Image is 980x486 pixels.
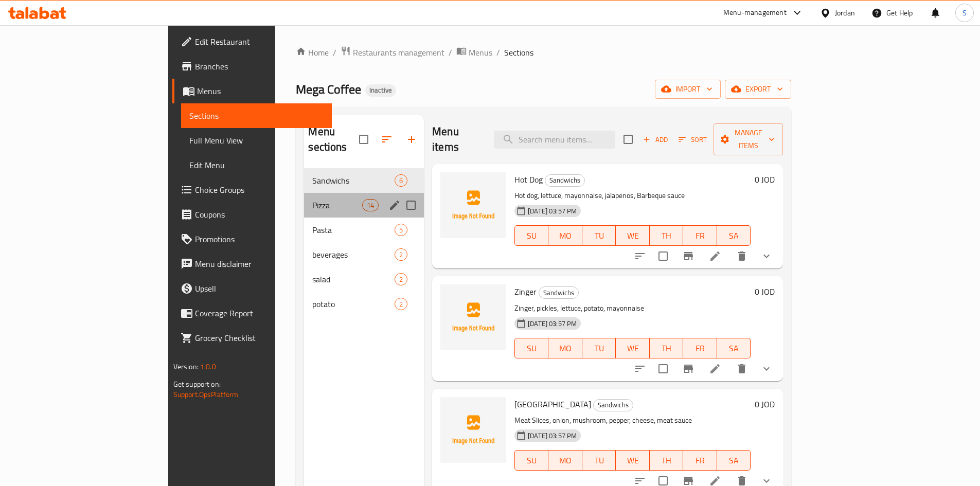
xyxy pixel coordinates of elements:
span: Select to update [652,358,674,380]
span: Full Menu View [189,134,324,147]
div: Menu-management [723,7,787,19]
button: show more [754,244,779,268]
span: Manage items [722,127,775,152]
h6: 0 JOD [755,397,775,411]
img: Philadelphia [440,397,506,463]
button: FR [683,450,717,471]
span: TU [586,341,612,356]
button: delete [729,356,754,381]
span: 5 [395,225,407,235]
span: Select to update [652,245,674,267]
button: TU [582,450,616,471]
span: Coupons [195,208,324,221]
div: Jordan [835,7,855,19]
button: TH [650,338,683,358]
span: Version: [173,360,199,373]
span: [DATE] 03:57 PM [524,206,581,216]
button: WE [616,450,649,471]
span: Sort [679,134,707,146]
span: Hot Dog [514,172,543,187]
span: SU [519,341,544,356]
button: Branch-specific-item [676,244,701,268]
span: WE [620,453,645,468]
span: MO [553,228,578,243]
span: Branches [195,60,324,73]
span: 2 [395,250,407,260]
a: Support.OpsPlatform [173,388,239,401]
div: beverages [312,248,395,261]
a: Menu disclaimer [172,251,332,276]
button: Add [639,132,672,148]
a: Coupons [172,202,332,227]
span: TH [654,341,679,356]
button: Branch-specific-item [676,356,701,381]
span: SU [519,453,544,468]
span: Edit Restaurant [195,35,324,48]
button: SA [717,225,751,246]
span: FR [687,453,712,468]
button: WE [616,225,649,246]
span: Sandwichs [545,174,584,186]
span: Sandwichs [594,399,633,411]
span: Sections [504,46,533,59]
span: export [733,83,783,96]
button: SU [514,338,548,358]
p: Meat Slices, onion, mushroom, pepper, cheese, meat sauce [514,414,751,427]
div: items [395,174,407,187]
span: 14 [363,201,378,210]
a: Choice Groups [172,177,332,202]
span: Sandwichs [312,174,395,187]
button: sort-choices [628,244,652,268]
span: Zinger [514,284,537,299]
div: Pasta [312,224,395,236]
div: Pizza14edit [304,193,424,218]
div: Inactive [365,84,396,97]
span: Menus [469,46,492,59]
div: potato2 [304,292,424,316]
span: SA [721,453,746,468]
span: Get support on: [173,377,221,391]
a: Edit menu item [709,363,721,375]
a: Edit menu item [709,250,721,262]
img: Hot Dog [440,172,506,238]
span: salad [312,273,395,285]
h2: Menu items [432,124,482,155]
span: potato [312,298,395,310]
button: show more [754,356,779,381]
button: TH [650,450,683,471]
button: import [655,80,721,99]
div: items [395,224,407,236]
span: S [963,7,967,19]
button: MO [548,450,582,471]
a: Edit Menu [181,153,332,177]
button: SA [717,450,751,471]
a: Sections [181,103,332,128]
div: items [362,199,379,211]
button: TU [582,225,616,246]
span: [GEOGRAPHIC_DATA] [514,397,591,412]
span: SU [519,228,544,243]
span: TH [654,228,679,243]
span: MO [553,341,578,356]
span: FR [687,228,712,243]
div: Pasta5 [304,218,424,242]
a: Full Menu View [181,128,332,153]
span: WE [620,341,645,356]
div: Sandwichs6 [304,168,424,193]
a: Upsell [172,276,332,301]
div: items [395,273,407,285]
button: sort-choices [628,356,652,381]
span: Upsell [195,282,324,295]
div: Sandwichs [545,174,585,187]
li: / [333,46,336,59]
button: SA [717,338,751,358]
span: Menus [197,85,324,97]
span: Restaurants management [353,46,444,59]
nav: Menu sections [304,164,424,320]
button: Manage items [714,123,783,155]
span: Pizza [312,199,362,211]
